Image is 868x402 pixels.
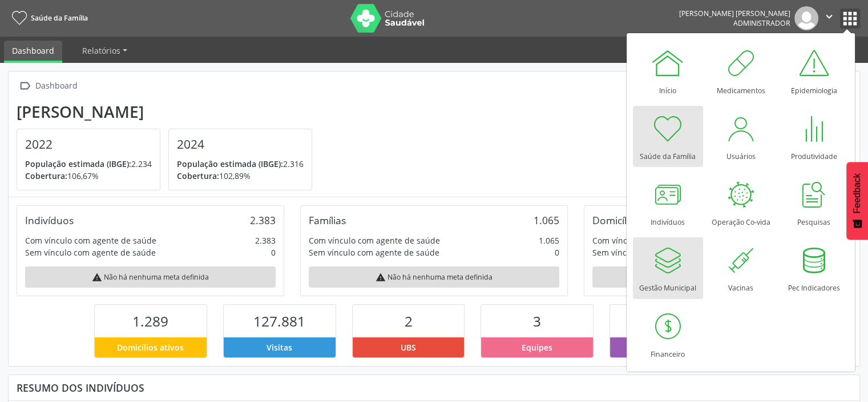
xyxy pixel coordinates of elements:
a: Relatórios [74,41,135,61]
span: Relatórios [82,45,120,56]
button:  [818,6,840,30]
div: [PERSON_NAME] [17,102,320,121]
div: Com vínculo com agente de saúde [309,234,440,246]
button: apps [840,9,860,29]
p: 106,67% [25,170,152,182]
span: Feedback [852,173,862,213]
a: Pec Indicadores [779,237,849,298]
a: Pesquisas [779,172,849,233]
div: Indivíduos [25,214,74,226]
a: Gestão Municipal [633,237,703,298]
div: 2.383 [250,214,276,226]
div: Dashboard [33,78,79,94]
i:  [823,10,835,23]
div: Com vínculo com agente de saúde [25,234,156,246]
div: [PERSON_NAME] [PERSON_NAME] [679,9,790,18]
div: 1.065 [534,214,559,226]
h4: 2024 [177,137,304,152]
a: Epidemiologia [779,40,849,101]
div: 1.065 [539,234,559,246]
div: Sem vínculo com agente de saúde [25,246,156,258]
span: 2 [405,312,413,331]
p: 2.316 [177,158,304,170]
span: 1.289 [132,312,168,331]
div: Sem vínculo com agente de saúde [309,246,439,258]
div: Sem vínculo com agente de saúde [592,246,723,258]
a: Vacinas [706,237,776,298]
a: Medicamentos [706,40,776,101]
a: Saúde da Família [633,106,703,167]
a: Início [633,40,703,101]
div: Não há nenhuma meta definida [592,266,843,288]
a: Saúde da Família [8,9,88,27]
div: 0 [271,246,276,258]
a: Operação Co-vida [706,172,776,233]
a:  Dashboard [17,78,79,94]
span: Cobertura: [25,170,67,181]
div: 0 [555,246,559,258]
a: Dashboard [4,41,62,63]
div: Resumo dos indivíduos [17,381,851,394]
div: Domicílios [592,214,640,226]
span: Domicílios ativos [117,341,184,353]
span: 127.881 [253,312,305,331]
span: Saúde da Família [31,13,88,23]
span: Visitas [267,341,292,353]
div: Não há nenhuma meta definida [309,266,559,288]
button: Feedback - Mostrar pesquisa [846,162,868,240]
h4: 2022 [25,137,152,152]
span: 3 [533,312,541,331]
div: Famílias [309,214,346,226]
i:  [17,78,33,94]
span: População estimada (IBGE): [25,158,131,169]
span: UBS [401,341,416,353]
span: População estimada (IBGE): [177,158,283,169]
div: Com vínculo com agente de saúde [592,234,724,246]
p: 2.234 [25,158,152,170]
div: Não há nenhuma meta definida [25,266,276,288]
img: img [794,6,818,30]
a: Indivíduos [633,172,703,233]
p: 102,89% [177,170,304,182]
a: Produtividade [779,106,849,167]
i: warning [376,272,386,282]
div: 2.383 [255,234,276,246]
a: Financeiro [633,304,703,365]
a: Usuários [706,106,776,167]
span: Equipes [522,341,552,353]
i: warning [92,272,102,282]
span: Administrador [733,18,790,28]
span: Cobertura: [177,170,219,181]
